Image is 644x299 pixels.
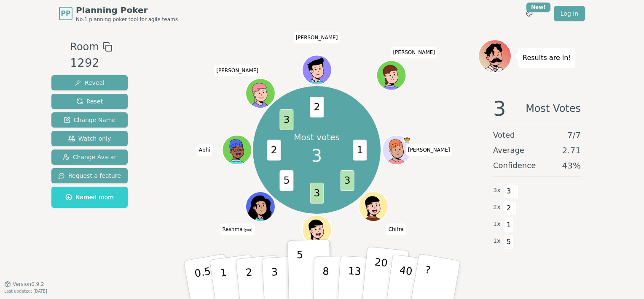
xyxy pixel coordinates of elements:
p: Results are in! [523,52,571,64]
a: Log in [554,6,585,21]
span: 2 x [493,203,501,212]
span: 1 [504,218,514,232]
span: 7 / 7 [567,129,581,141]
span: 1 [353,140,367,160]
button: Change Name [51,112,128,128]
span: 5 [504,235,514,249]
span: 5 [279,170,293,191]
span: Named room [65,193,114,201]
span: Click to change your name [294,32,340,43]
div: 1292 [70,54,112,72]
button: Reset [51,94,128,109]
span: Voted [493,129,515,141]
span: Change Name [64,116,115,124]
span: Version 0.9.2 [13,281,44,288]
span: Click to change your name [220,224,255,236]
span: 3 [279,109,293,130]
span: Reveal [75,79,105,87]
span: Click to change your name [214,65,260,76]
span: 1 x [493,236,501,246]
button: New! [522,6,537,21]
span: Last updated: [DATE] [4,289,47,294]
button: Request a feature [51,168,128,183]
span: Room [70,39,99,54]
span: Reset [76,97,103,106]
a: PPPlanning PokerNo.1 planning poker tool for agile teams [59,4,178,23]
span: 2 [310,97,324,117]
span: Steve is the host [403,136,411,144]
span: Click to change your name [406,144,452,156]
button: Change Avatar [51,149,128,165]
span: Average [493,144,524,156]
span: PP [61,8,70,19]
button: Click to change your avatar [247,193,274,220]
button: Reveal [51,75,128,90]
span: No.1 planning poker tool for agile teams [76,16,178,23]
span: 2 [267,140,281,160]
span: Request a feature [58,171,121,180]
span: 3 [340,170,354,191]
span: Confidence [493,160,536,171]
span: 3 [310,182,324,203]
p: Most votes [294,131,340,143]
span: Change Avatar [63,153,117,161]
span: 2 [504,201,514,215]
span: Click to change your name [197,144,212,156]
span: 3 [311,143,322,169]
span: (you) [243,228,253,232]
span: 2.71 [562,144,581,156]
span: 3 [493,98,506,119]
span: Watch only [68,134,111,143]
span: 3 [504,184,514,198]
button: Named room [51,187,128,208]
button: Watch only [51,131,128,146]
span: 43 % [562,160,581,171]
span: Click to change your name [391,46,437,58]
span: 1 x [493,220,501,229]
button: Version0.9.2 [4,281,44,288]
p: 5 [297,249,304,294]
span: Planning Poker [76,4,178,16]
span: Most Votes [526,98,581,119]
span: 3 x [493,186,501,195]
div: New! [526,3,550,12]
span: Click to change your name [386,224,406,236]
